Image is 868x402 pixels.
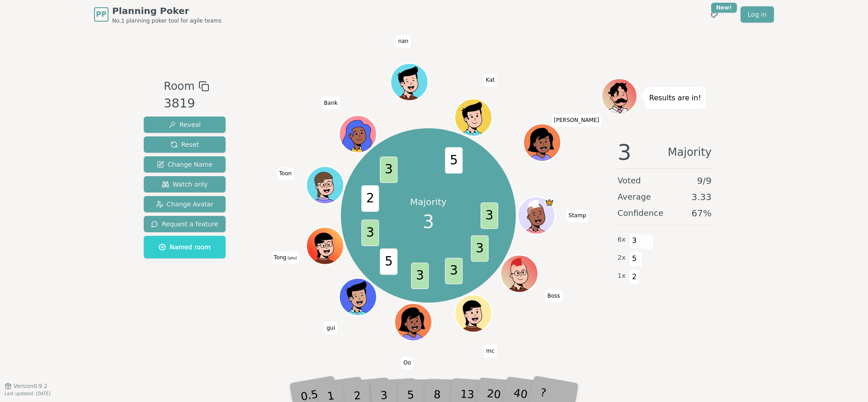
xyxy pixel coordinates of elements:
[691,191,712,203] span: 3.33
[5,391,51,396] span: Last updated: [DATE]
[159,243,211,252] span: Named room
[156,200,214,209] span: Change Avatar
[445,257,462,284] span: 3
[401,356,413,369] span: Click to change your name
[396,35,411,47] span: Click to change your name
[481,202,498,229] span: 3
[144,136,226,153] button: Reset
[169,120,201,129] span: Reveal
[552,114,601,126] span: Click to change your name
[144,236,226,258] button: Named room
[618,271,626,281] span: 1 x
[649,92,701,104] p: Results are in!
[112,17,222,24] span: No.1 planning poker tool for agile teams
[692,207,712,220] span: 67 %
[697,174,712,187] span: 9 / 9
[307,228,343,263] button: Click to change your avatar
[5,383,47,390] button: Version0.9.2
[144,196,226,212] button: Change Avatar
[144,216,226,232] button: Request a feature
[618,141,632,163] span: 3
[164,78,194,94] span: Room
[96,9,106,20] span: PP
[618,253,626,263] span: 2 x
[706,6,722,23] button: New!
[668,141,712,163] span: Majority
[162,180,208,189] span: Watch only
[411,262,429,289] span: 3
[545,290,562,302] span: Click to change your name
[164,94,209,113] div: 3819
[471,235,488,262] span: 3
[484,345,496,357] span: Click to change your name
[322,97,340,109] span: Click to change your name
[14,383,47,390] span: Version 0.9.2
[566,209,589,222] span: Click to change your name
[629,269,640,285] span: 2
[544,198,554,207] span: Stamp is the host
[94,5,222,24] a: PPPlanning PokerNo.1 planning poker tool for agile teams
[361,220,379,246] span: 3
[484,74,497,86] span: Click to change your name
[144,176,226,192] button: Watch only
[144,156,226,173] button: Change Name
[410,196,447,208] p: Majority
[618,207,663,220] span: Confidence
[144,117,226,133] button: Reveal
[380,248,397,275] span: 5
[423,208,434,235] span: 3
[286,256,297,260] span: (you)
[629,251,640,266] span: 5
[272,251,299,264] span: Click to change your name
[380,156,397,183] span: 3
[324,322,337,334] span: Click to change your name
[112,5,222,17] span: Planning Poker
[151,220,218,229] span: Request a feature
[277,167,294,180] span: Click to change your name
[618,191,651,203] span: Average
[361,185,379,212] span: 2
[711,3,737,13] div: New!
[618,174,641,187] span: Voted
[741,6,774,23] a: Log in
[157,160,212,169] span: Change Name
[170,140,199,149] span: Reset
[445,147,462,173] span: 5
[618,235,626,245] span: 6 x
[629,233,640,248] span: 3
